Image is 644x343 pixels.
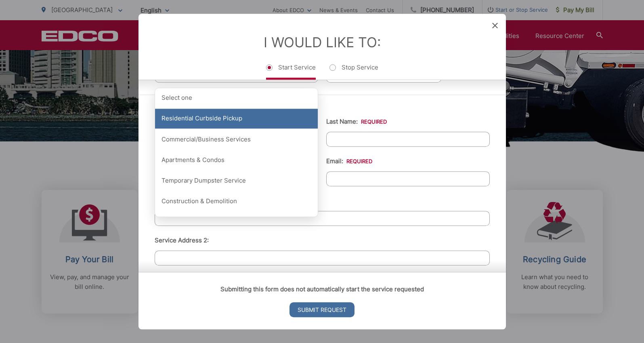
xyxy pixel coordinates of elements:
[155,109,318,129] div: Residential Curbside Pickup
[329,63,378,80] label: Stop Service
[155,171,318,191] div: Temporary Dumpster Service
[155,150,318,170] div: Apartments & Condos
[289,302,355,317] input: Submit Request
[220,285,424,293] strong: Submitting this form does not automatically start the service requested
[155,237,209,244] label: Service Address 2:
[155,129,318,149] div: Commercial/Business Services
[264,34,381,51] label: I Would Like To:
[326,118,387,125] label: Last Name:
[326,158,372,165] label: Email:
[155,191,318,212] div: Construction & Demolition
[155,88,318,108] div: Select one
[266,63,316,80] label: Start Service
